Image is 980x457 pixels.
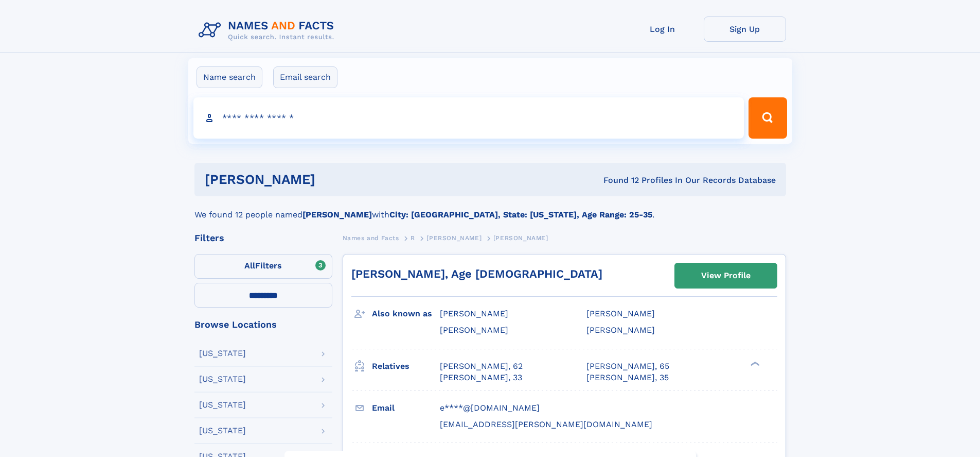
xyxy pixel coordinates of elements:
div: Browse Locations [194,320,332,329]
h3: Email [372,399,440,417]
span: All [244,261,255,270]
span: [PERSON_NAME] [426,234,482,242]
a: [PERSON_NAME] [426,231,482,244]
a: [PERSON_NAME], 65 [586,361,669,372]
a: [PERSON_NAME], 62 [440,361,523,372]
a: [PERSON_NAME], 33 [440,372,522,383]
span: [PERSON_NAME] [493,234,548,242]
span: [PERSON_NAME] [586,309,655,318]
button: Search Button [749,97,787,139]
a: Log In [621,16,704,42]
a: [PERSON_NAME], Age [DEMOGRAPHIC_DATA] [351,267,602,280]
label: Filters [194,254,332,279]
h3: Relatives [372,358,440,375]
div: [US_STATE] [199,401,246,409]
a: View Profile [675,263,777,288]
b: City: [GEOGRAPHIC_DATA], State: [US_STATE], Age Range: 25-35 [389,210,652,219]
span: [PERSON_NAME] [440,325,508,335]
div: We found 12 people named with . [194,196,786,221]
h1: [PERSON_NAME] [205,173,459,186]
div: ❯ [748,360,760,367]
a: Sign Up [704,16,786,42]
span: [PERSON_NAME] [440,309,508,318]
span: R [411,234,415,242]
span: [PERSON_NAME] [586,325,655,335]
label: Name search [197,66,262,88]
input: search input [193,97,744,139]
div: [US_STATE] [199,375,246,383]
img: Logo Names and Facts [194,16,343,44]
a: Names and Facts [343,231,399,244]
div: [US_STATE] [199,427,246,435]
div: Filters [194,233,332,243]
a: [PERSON_NAME], 35 [586,372,669,383]
a: R [411,231,415,244]
div: Found 12 Profiles In Our Records Database [459,175,776,186]
label: Email search [273,66,337,88]
b: [PERSON_NAME] [302,210,372,219]
div: View Profile [701,264,751,287]
h3: Also known as [372,305,440,323]
span: [EMAIL_ADDRESS][PERSON_NAME][DOMAIN_NAME] [440,419,652,429]
div: [US_STATE] [199,349,246,358]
